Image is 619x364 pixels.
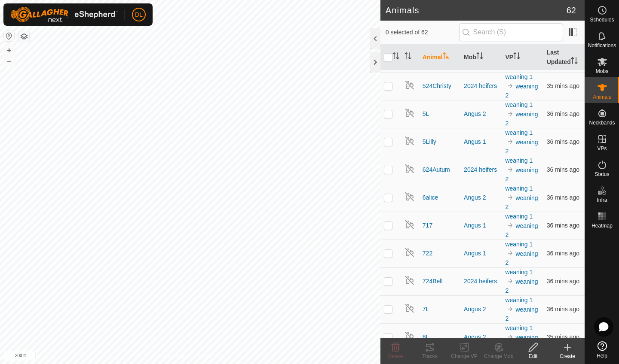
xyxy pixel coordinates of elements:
button: Reset Map [4,31,14,41]
span: 23 Aug 2025 at 11:56 am [547,334,579,340]
a: weaning 1 [505,213,533,220]
div: Edit [516,352,550,360]
div: Angus 2 [464,109,498,118]
p-sorticon: Activate to sort [571,58,578,65]
img: returning off [404,275,415,285]
span: Animals [593,94,611,100]
span: 0 selected of 62 [386,28,459,37]
a: weaning 1 [505,73,533,80]
div: 2024 heifers [464,277,498,286]
span: 524Christy [423,82,451,91]
a: weaning 2 [505,250,538,266]
a: Help [585,338,619,362]
img: returning off [404,136,415,146]
img: returning off [404,191,415,202]
span: 6alice [423,193,438,202]
span: Infra [597,197,607,203]
th: Animal [419,45,460,70]
span: Neckbands [589,120,615,125]
img: returning off [404,164,415,174]
img: to [507,138,514,145]
span: Help [597,353,607,358]
div: Change VP [447,352,481,360]
span: Schedules [590,17,614,22]
span: 23 Aug 2025 at 11:56 am [547,82,579,89]
a: weaning 1 [505,157,533,164]
div: Angus 2 [464,193,498,202]
img: to [507,222,514,229]
img: to [507,110,514,117]
a: weaning 2 [505,111,538,127]
div: Angus 2 [464,333,498,342]
span: DL [135,10,143,19]
a: weaning 1 [505,185,533,192]
span: Delete [388,353,403,359]
span: 5Lilly [423,137,436,146]
span: Notifications [588,43,616,48]
p-sorticon: Activate to sort [404,54,411,61]
span: Heatmap [591,223,613,228]
img: to [507,306,514,312]
img: to [507,334,514,340]
div: Angus 1 [464,137,498,146]
div: Change Mob [481,352,516,360]
img: returning off [404,247,415,258]
a: weaning 2 [505,334,538,350]
span: 624Autum [423,165,450,174]
a: weaning 2 [505,83,538,99]
input: Search (S) [459,23,563,41]
a: Privacy Policy [156,353,188,361]
button: Map Layers [19,31,29,42]
img: to [507,194,514,201]
span: 23 Aug 2025 at 11:55 am [547,278,579,285]
a: weaning 1 [505,297,533,303]
div: Tracks [413,352,447,360]
p-sorticon: Activate to sort [476,54,483,61]
span: 724Bell [423,277,443,286]
span: 62 [567,4,576,17]
span: 23 Aug 2025 at 11:55 am [547,194,579,201]
img: to [507,166,514,173]
span: 23 Aug 2025 at 11:56 am [547,138,579,145]
span: 5L [423,109,429,118]
a: weaning 2 [505,167,538,182]
img: to [507,278,514,285]
span: 722 [423,249,432,258]
img: to [507,250,514,257]
a: weaning 2 [505,306,538,322]
span: 23 Aug 2025 at 11:55 am [547,250,579,257]
th: VP [502,45,543,70]
a: weaning 2 [505,222,538,238]
th: Mob [460,45,502,70]
div: Create [550,352,585,360]
span: Mobs [596,69,608,74]
button: – [4,56,14,67]
div: Angus 1 [464,249,498,258]
a: weaning 2 [505,139,538,155]
span: 23 Aug 2025 at 11:55 am [547,166,579,173]
p-sorticon: Activate to sort [513,54,520,61]
div: 2024 heifers [464,82,498,91]
span: Status [594,172,609,177]
h2: Animals [386,5,567,15]
div: Angus 2 [464,305,498,314]
img: returning off [404,108,415,118]
th: Last Updated [543,45,585,70]
span: 23 Aug 2025 at 11:56 am [547,222,579,229]
div: 2024 heifers [464,165,498,174]
img: Gallagher Logo [10,7,118,22]
span: 23 Aug 2025 at 11:55 am [547,110,579,117]
img: to [507,82,514,89]
span: 23 Aug 2025 at 11:55 am [547,306,579,312]
span: 717 [423,221,432,230]
span: 7L [423,305,429,314]
a: weaning 2 [505,278,538,294]
a: weaning 1 [505,101,533,108]
a: Contact Us [199,353,224,361]
div: Angus 1 [464,221,498,230]
a: weaning 1 [505,129,533,136]
a: weaning 1 [505,269,533,276]
span: 8L [423,333,429,342]
img: returning off [404,331,415,341]
p-sorticon: Activate to sort [443,54,450,61]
